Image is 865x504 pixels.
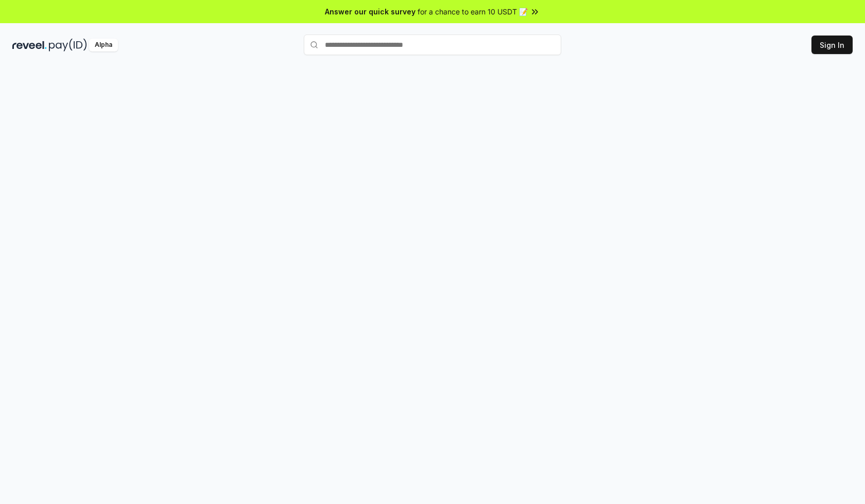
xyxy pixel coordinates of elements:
[811,36,853,54] button: Sign In
[325,6,416,17] span: Answer our quick survey
[49,39,87,51] img: pay_id
[418,6,528,17] span: for a chance to earn 10 USDT 📝
[89,39,118,51] div: Alpha
[12,39,47,51] img: reveel_dark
